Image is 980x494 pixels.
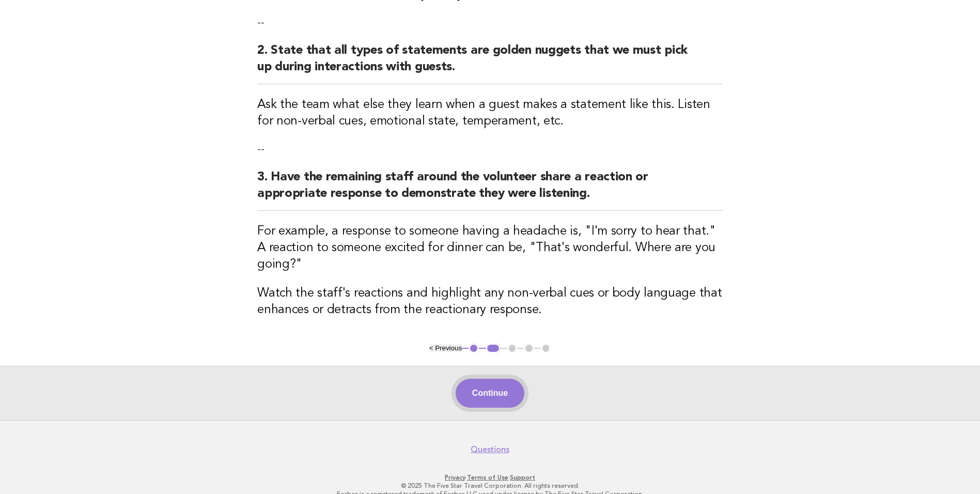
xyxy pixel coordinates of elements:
h2: 2. State that all types of statements are golden nuggets that we must pick up during interactions... [257,42,723,84]
a: Questions [471,444,509,455]
p: -- [257,16,723,30]
button: Continue [456,379,524,408]
a: Privacy [445,474,465,481]
p: -- [257,142,723,157]
h2: 3. Have the remaining staff around the volunteer share a reaction or appropriate response to demo... [257,169,723,211]
a: Terms of Use [467,474,508,481]
button: 1 [469,343,479,353]
h3: For example, a response to someone having a headache is, "I'm sorry to hear that." A reaction to ... [257,223,723,273]
button: 2 [486,343,501,353]
button: < Previous [429,344,462,352]
h3: Ask the team what else they learn when a guest makes a statement like this. Listen for non-verbal... [257,97,723,130]
p: © 2025 The Five Star Travel Corporation. All rights reserved. [174,482,806,490]
p: · · [174,473,806,482]
a: Support [510,474,535,481]
h3: Watch the staff's reactions and highlight any non-verbal cues or body language that enhances or d... [257,285,723,318]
